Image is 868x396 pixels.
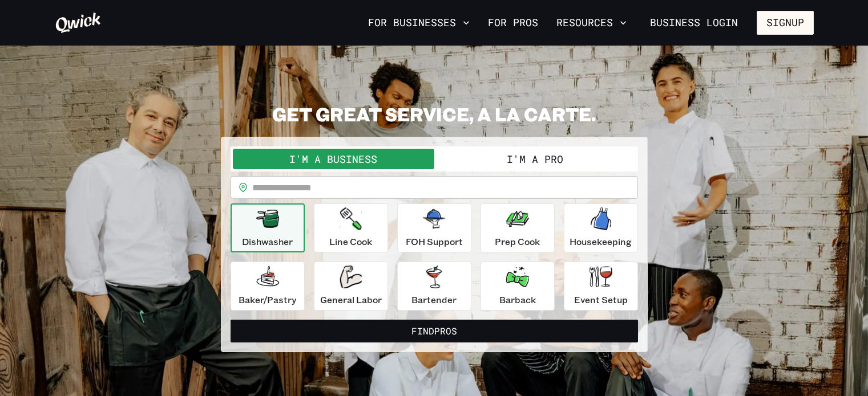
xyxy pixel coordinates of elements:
[231,320,638,342] button: FindPros
[495,235,540,248] p: Prep Cook
[564,203,638,252] button: Housekeeping
[552,13,631,32] button: Resources
[499,293,536,307] p: Barback
[233,149,434,169] button: I'm a Business
[406,235,463,248] p: FOH Support
[314,203,388,252] button: Line Cook
[231,262,305,311] button: Baker/Pastry
[242,235,293,248] p: Dishwasher
[640,11,748,35] a: Business Login
[411,293,457,307] p: Bartender
[483,13,543,32] a: For Pros
[564,262,638,311] button: Event Setup
[574,293,628,307] p: Event Setup
[329,235,372,248] p: Line Cook
[364,13,474,32] button: For Businesses
[434,149,636,169] button: I'm a Pro
[397,262,471,311] button: Bartender
[570,235,632,248] p: Housekeeping
[481,203,555,252] button: Prep Cook
[320,293,382,307] p: General Labor
[314,262,388,311] button: General Labor
[221,103,648,125] h2: GET GREAT SERVICE, A LA CARTE.
[481,262,555,311] button: Barback
[757,11,814,35] button: Signup
[239,293,296,307] p: Baker/Pastry
[397,203,471,252] button: FOH Support
[231,203,305,252] button: Dishwasher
